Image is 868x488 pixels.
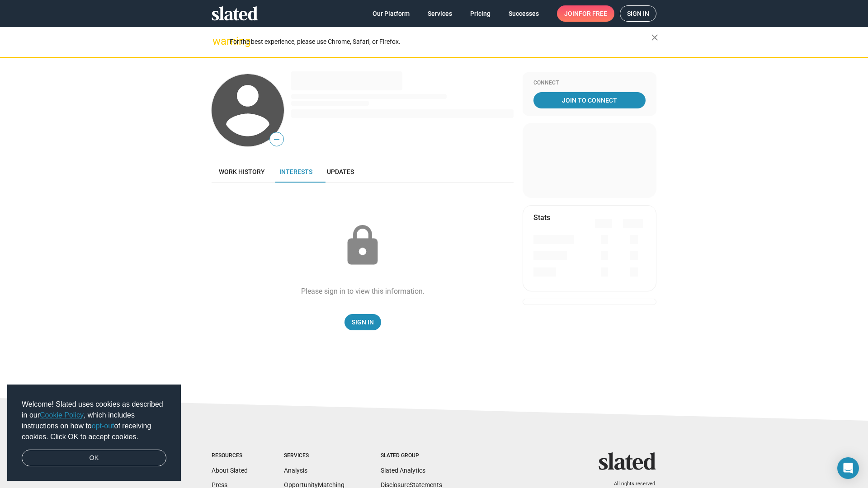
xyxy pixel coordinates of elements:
a: Join To Connect [533,92,646,108]
span: Welcome! Slated uses cookies as described in our , which includes instructions on how to of recei... [22,399,166,442]
a: Sign In [344,314,381,330]
span: Pricing [470,5,491,22]
span: for free [579,5,607,22]
div: Please sign in to view this information. [301,286,425,296]
a: Updates [320,161,361,183]
span: Sign in [627,6,649,21]
span: Our Platform [373,5,410,22]
a: Successes [501,5,546,22]
mat-icon: close [649,32,660,43]
span: Interests [279,168,312,175]
div: Connect [533,80,646,87]
div: Services [284,452,344,460]
a: Sign in [620,5,656,22]
a: About Slated [212,467,248,474]
a: Services [420,5,459,22]
span: — [270,134,283,145]
a: dismiss cookie message [22,450,166,467]
div: cookieconsent [7,385,181,481]
a: Cookie Policy [40,411,84,419]
span: Services [428,5,452,22]
a: Our Platform [365,5,417,22]
span: Updates [327,168,354,175]
a: Interests [272,161,320,183]
a: Analysis [284,467,307,474]
mat-icon: warning [212,36,223,47]
div: Open Intercom Messenger [837,457,859,479]
a: Pricing [463,5,498,22]
span: Join [564,5,607,22]
mat-icon: lock [340,223,385,268]
div: Resources [212,452,248,460]
div: Slated Group [381,452,442,460]
a: Slated Analytics [381,467,425,474]
span: Work history [219,168,265,175]
span: Successes [509,5,539,22]
span: Join To Connect [535,92,644,108]
span: Sign In [352,314,374,330]
div: For the best experience, please use Chrome, Safari, or Firefox. [230,36,651,48]
a: opt-out [92,422,114,430]
a: Work history [212,161,272,183]
a: Joinfor free [557,5,614,22]
mat-card-title: Stats [533,213,550,222]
